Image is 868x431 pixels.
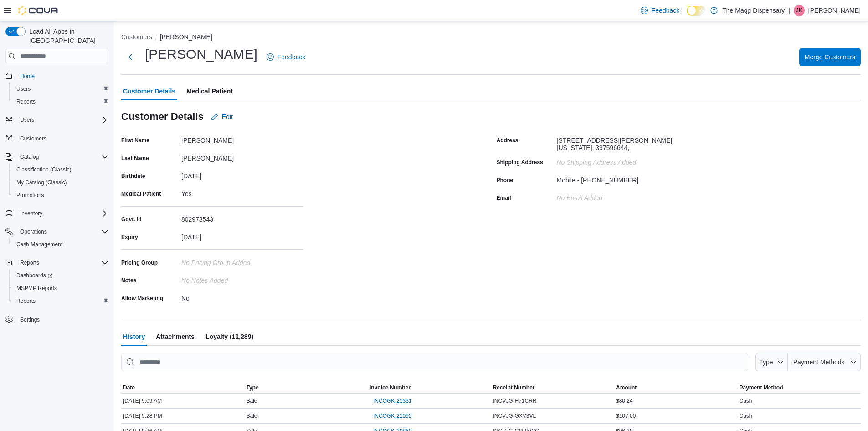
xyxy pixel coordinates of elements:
h1: [PERSON_NAME] [145,45,257,63]
a: My Catalog (Classic) [13,177,71,188]
button: Type [755,353,788,371]
span: Amount [616,384,637,391]
span: Payment Method [740,384,783,391]
div: No Shipping Address added [557,155,679,166]
span: Type [759,358,773,366]
span: Edit [222,112,233,121]
span: INCQGK-21092 [373,412,412,420]
a: Settings [16,314,43,325]
button: Settings [2,313,112,326]
div: [PERSON_NAME] [181,133,303,144]
a: Classification (Classic) [13,164,75,175]
div: No [181,291,303,302]
div: No Pricing Group Added [181,255,303,266]
div: [DATE] [181,169,303,180]
span: Load All Apps in [GEOGRAPHIC_DATA] [26,27,108,45]
span: Customer Details [123,82,175,100]
button: Payment Method [738,382,861,393]
label: Last Name [121,155,149,162]
a: Users [13,83,34,94]
span: Date [123,384,135,391]
span: Classification (Classic) [13,164,108,175]
div: No Email added [557,191,603,202]
div: No Notes added [181,273,303,284]
button: Cash Management [9,238,112,251]
span: Dashboards [16,272,53,279]
span: INCVJG-H71CRR [493,397,537,405]
label: Email [497,194,511,202]
button: Date [121,382,245,393]
button: Classification (Classic) [9,163,112,176]
span: MSPMP Reports [16,285,57,292]
a: Promotions [13,190,48,201]
nav: Complex example [5,65,108,350]
span: My Catalog (Classic) [13,177,108,188]
button: Home [2,69,112,82]
span: [DATE] 9:09 AM [123,397,162,405]
div: 802973543 [181,212,303,223]
button: Operations [16,226,51,237]
input: Dark Mode [687,6,706,16]
button: Catalog [16,151,42,162]
h3: Customer Details [121,111,204,122]
span: INCQGK-21331 [373,397,412,405]
button: INCQGK-21331 [370,395,416,406]
label: Pricing Group [121,259,158,266]
a: Feedback [263,48,309,66]
span: Settings [20,316,40,323]
span: Cash Management [16,241,62,248]
a: MSPMP Reports [13,283,61,294]
button: Catalog [2,151,112,163]
button: Inventory [2,207,112,220]
div: $80.24 [614,395,738,406]
button: MSPMP Reports [9,282,112,295]
span: Merge Customers [805,52,855,62]
p: The Magg Dispensary [722,5,785,16]
button: Users [16,114,38,125]
button: Inventory [16,208,46,219]
img: Cova [18,6,59,15]
button: Users [9,83,112,95]
span: Home [16,70,108,81]
a: Dashboards [9,269,112,282]
span: JK [796,5,802,16]
span: [DATE] 5:28 PM [123,412,162,420]
span: MSPMP Reports [13,283,108,294]
label: Shipping Address [497,159,543,166]
div: Yes [181,187,303,197]
span: Cash [740,397,752,405]
button: Merge Customers [799,48,861,66]
span: My Catalog (Classic) [16,179,67,186]
button: Amount [614,382,738,393]
button: Receipt Number [491,382,615,393]
button: Invoice Number [368,382,491,393]
span: Home [20,73,35,80]
span: Classification (Classic) [16,166,72,173]
span: Catalog [20,153,39,161]
span: Reports [13,96,108,107]
label: First Name [121,137,149,144]
label: Address [497,137,519,144]
label: Medical Patient [121,190,161,197]
button: Users [2,114,112,126]
span: Type [247,384,259,391]
span: Dashboards [13,270,108,281]
span: Cash [740,412,752,420]
span: Settings [16,314,108,325]
button: Reports [2,256,112,269]
p: [PERSON_NAME] [808,5,861,16]
button: Customers [2,132,112,145]
a: Cash Management [13,239,66,250]
label: Allow Marketing [121,295,163,302]
button: Reports [9,295,112,307]
span: Users [16,85,31,93]
label: Phone [497,177,514,184]
div: [PERSON_NAME] [181,151,303,162]
span: Reports [16,297,36,305]
label: Notes [121,277,136,284]
div: [STREET_ADDRESS][PERSON_NAME][US_STATE], 397596644, [557,133,679,151]
span: Customers [16,133,108,144]
label: Expiry [121,234,138,241]
span: Operations [16,226,108,237]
